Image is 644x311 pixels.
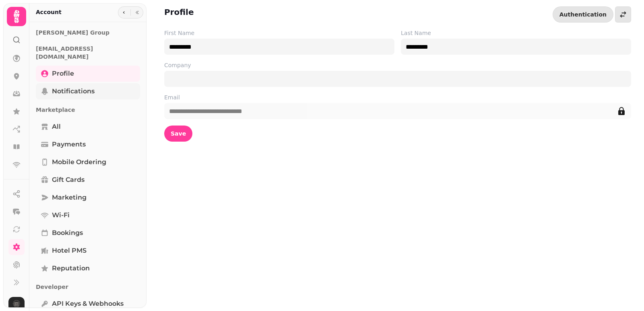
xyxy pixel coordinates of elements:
span: Profile [52,69,74,78]
a: Mobile ordering [36,154,140,170]
a: Gift cards [36,172,140,188]
a: All [36,119,140,135]
span: Notifications [52,87,95,96]
span: Hotel PMS [52,246,87,255]
a: Bookings [36,225,140,241]
button: Authentication [553,6,613,23]
a: Notifications [36,83,140,99]
label: Email [164,93,631,101]
span: Save [171,131,186,136]
span: All [52,122,61,132]
a: Profile [36,66,140,82]
h2: Profile [164,6,194,18]
h2: Account [36,8,62,16]
span: Authentication [559,12,607,17]
button: Save [164,126,192,142]
a: Wi-Fi [36,207,140,223]
span: Bookings [52,228,83,238]
a: Reputation [36,260,140,276]
span: Gift cards [52,175,85,185]
a: Hotel PMS [36,243,140,259]
label: First Name [164,29,394,37]
label: Company [164,61,631,69]
p: [EMAIL_ADDRESS][DOMAIN_NAME] [36,41,140,64]
label: Last Name [401,29,631,37]
span: Payments [52,140,86,149]
p: [PERSON_NAME] Group [36,25,140,40]
p: Marketplace [36,103,140,117]
button: edit [613,103,630,119]
p: Developer [36,280,140,294]
span: Reputation [52,264,90,273]
span: Wi-Fi [52,210,70,220]
span: Marketing [52,193,87,202]
span: Mobile ordering [52,157,106,167]
a: Marketing [36,189,140,206]
span: API keys & webhooks [52,299,124,309]
a: Payments [36,136,140,152]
